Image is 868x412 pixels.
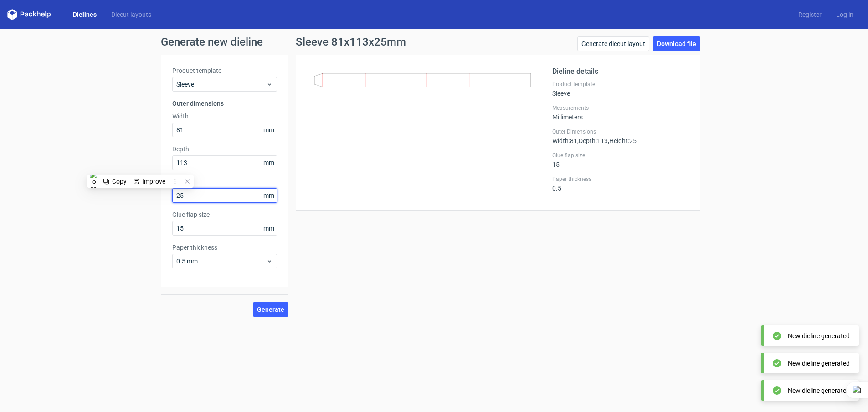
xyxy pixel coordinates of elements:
span: , Height : 25 [608,137,637,144]
h3: Outer dimensions [172,99,277,108]
h1: Sleeve 81x113x25mm [296,36,406,47]
div: 0.5 [552,175,689,192]
label: Glue flap size [552,152,689,159]
h1: Generate new dieline [161,36,708,47]
label: Paper thickness [552,175,689,183]
span: 0.5 mm [176,257,266,266]
h2: Dieline details [552,66,689,77]
button: Generate [253,302,288,317]
label: Product template [172,66,277,75]
label: Width [172,112,277,121]
label: Paper thickness [172,243,277,252]
div: 15 [552,152,689,168]
label: Outer Dimensions [552,128,689,135]
div: Sleeve [552,81,689,97]
div: New dieline generated [788,331,850,340]
span: mm [261,156,277,170]
label: Product template [552,81,689,88]
div: New dieline generated [788,386,850,395]
label: Depth [172,144,277,154]
span: mm [261,123,277,137]
a: Generate diecut layout [577,36,649,51]
label: Glue flap size [172,210,277,219]
span: mm [261,221,277,235]
div: New dieline generated [788,359,850,368]
span: Sleeve [176,80,266,89]
label: Height [172,177,277,186]
span: mm [261,189,277,202]
span: Generate [257,306,284,313]
a: Diecut layouts [104,10,159,19]
label: Measurements [552,104,689,112]
div: Millimeters [552,104,689,121]
a: Register [791,10,829,19]
span: , Depth : 113 [577,137,608,144]
span: Width : 81 [552,137,577,144]
a: Download file [653,36,700,51]
a: Dielines [66,10,104,19]
a: Log in [829,10,861,19]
